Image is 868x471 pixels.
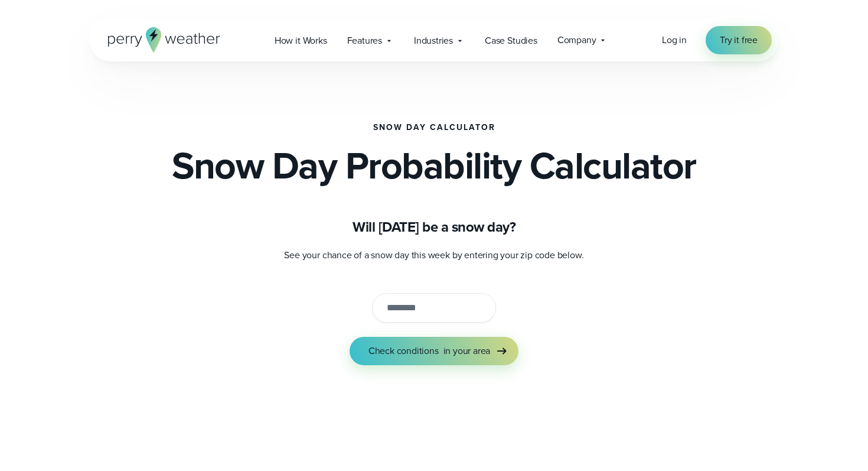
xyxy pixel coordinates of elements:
[373,123,495,132] h1: Snow Day Calculator
[706,26,772,54] a: Try it free
[443,344,491,358] span: in your area
[148,217,720,236] h1: Will [DATE] be a snow day?
[662,33,687,47] a: Log in
[662,33,687,47] span: Log in
[414,34,453,48] span: Industries
[350,337,519,365] button: Check conditionsin your area
[275,34,327,48] span: How it Works
[148,248,720,262] p: See your chance of a snow day this week by entering your zip code below.
[172,147,696,184] h2: Snow Day Probability Calculator
[485,34,537,48] span: Case Studies
[720,33,758,47] span: Try it free
[557,33,596,47] span: Company
[368,344,439,358] span: Check conditions
[347,34,382,48] span: Features
[475,28,547,53] a: Case Studies
[265,28,337,53] a: How it Works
